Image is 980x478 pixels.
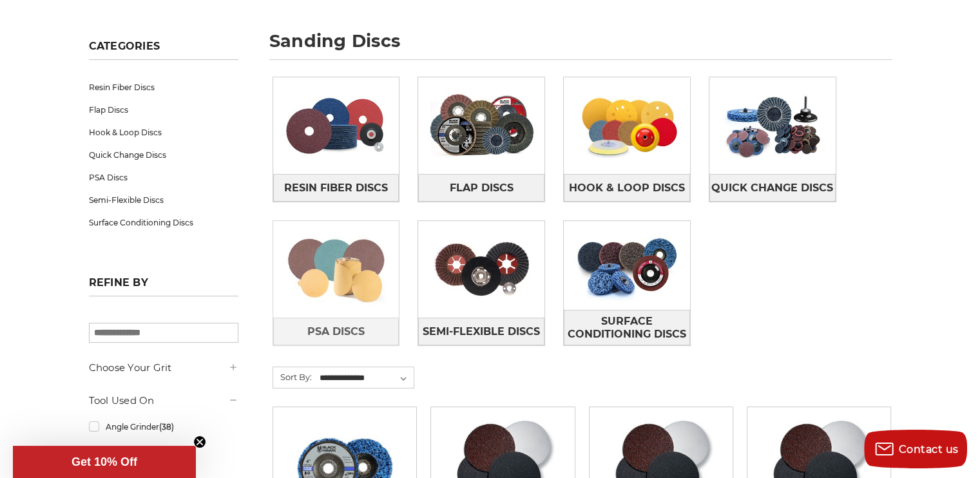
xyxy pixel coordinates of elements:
[284,177,388,199] span: Resin Fiber Discs
[159,422,173,432] span: (38)
[564,174,690,202] a: Hook & Loop Discs
[564,310,690,345] a: Surface Conditioning Discs
[418,318,544,345] a: Semi-Flexible Discs
[418,174,544,202] a: Flap Discs
[273,174,399,202] a: Resin Fiber Discs
[89,144,238,166] a: Quick Change Discs
[89,393,238,408] h5: Tool Used On
[564,311,689,345] span: Surface Conditioning Discs
[899,443,959,455] span: Contact us
[273,81,399,170] img: Resin Fiber Discs
[269,32,892,60] h1: sanding discs
[318,368,414,388] select: Sort By:
[89,76,238,99] a: Resin Fiber Discs
[418,81,544,170] img: Flap Discs
[711,177,833,199] span: Quick Change Discs
[709,174,836,202] a: Quick Change Discs
[89,441,238,464] a: [PERSON_NAME]
[418,225,544,314] img: Semi-Flexible Discs
[273,318,399,345] a: PSA Discs
[193,435,206,448] button: Close teaser
[423,321,540,343] span: Semi-Flexible Discs
[89,360,238,376] h5: Choose Your Grit
[564,221,690,310] img: Surface Conditioning Discs
[450,177,514,199] span: Flap Discs
[89,416,238,438] a: Angle Grinder
[72,455,137,468] span: Get 10% Off
[273,367,312,387] label: Sort By:
[89,166,238,189] a: PSA Discs
[273,225,399,314] img: PSA Discs
[89,276,238,296] h5: Refine by
[13,446,196,478] div: Get 10% OffClose teaser
[564,81,690,170] img: Hook & Loop Discs
[89,40,238,60] h5: Categories
[89,189,238,211] a: Semi-Flexible Discs
[89,99,238,121] a: Flap Discs
[89,121,238,144] a: Hook & Loop Discs
[864,430,967,468] button: Contact us
[307,321,365,343] span: PSA Discs
[709,81,836,170] img: Quick Change Discs
[89,211,238,234] a: Surface Conditioning Discs
[569,177,685,199] span: Hook & Loop Discs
